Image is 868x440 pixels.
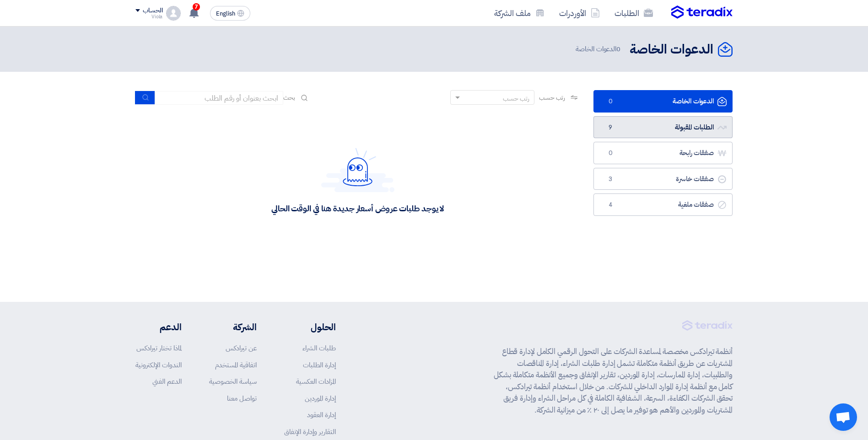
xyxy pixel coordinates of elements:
[605,175,616,184] span: 3
[605,200,616,209] span: 4
[135,14,162,19] div: Viola
[593,168,733,190] a: صفقات خاسرة3
[830,403,857,431] div: Open chat
[605,97,616,106] span: 0
[155,91,283,105] input: ابحث بعنوان أو رقم الطلب
[671,5,733,19] img: Teradix logo
[216,11,235,17] span: English
[593,193,733,216] a: صفقات ملغية4
[284,427,336,437] a: التقارير وإدارة الإنفاق
[143,7,162,15] div: الحساب
[209,320,257,334] li: الشركة
[487,2,552,24] a: ملف الشركة
[494,346,733,416] p: أنظمة تيرادكس مخصصة لمساعدة الشركات على التحول الرقمي الكامل لإدارة قطاع المشتريات عن طريق أنظمة ...
[283,93,295,102] span: بحث
[227,393,257,403] a: تواصل معنا
[193,3,200,11] span: 7
[605,149,616,158] span: 0
[226,343,257,353] a: عن تيرادكس
[271,203,444,214] div: لا يوجد طلبات عروض أسعار جديدة هنا في الوقت الحالي
[630,41,713,59] h2: الدعوات الخاصة
[152,376,182,386] a: الدعم الفني
[284,320,336,334] li: الحلول
[593,90,733,113] a: الدعوات الخاصة0
[593,142,733,164] a: صفقات رابحة0
[307,410,336,420] a: إدارة العقود
[605,123,616,132] span: 9
[503,94,529,103] div: رتب حسب
[576,44,622,54] span: الدعوات الخاصة
[305,393,336,403] a: إدارة الموردين
[136,343,182,353] a: لماذا تختار تيرادكس
[166,6,181,21] img: profile_test.png
[539,93,565,102] span: رتب حسب
[321,148,394,192] img: Hello
[552,2,607,24] a: الأوردرات
[303,360,336,370] a: إدارة الطلبات
[593,116,733,139] a: الطلبات المقبولة9
[302,343,336,353] a: طلبات الشراء
[616,44,620,54] span: 0
[135,320,182,334] li: الدعم
[296,376,336,386] a: المزادات العكسية
[135,360,182,370] a: الندوات الإلكترونية
[607,2,660,24] a: الطلبات
[209,376,257,386] a: سياسة الخصوصية
[210,6,250,21] button: English
[215,360,257,370] a: اتفاقية المستخدم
